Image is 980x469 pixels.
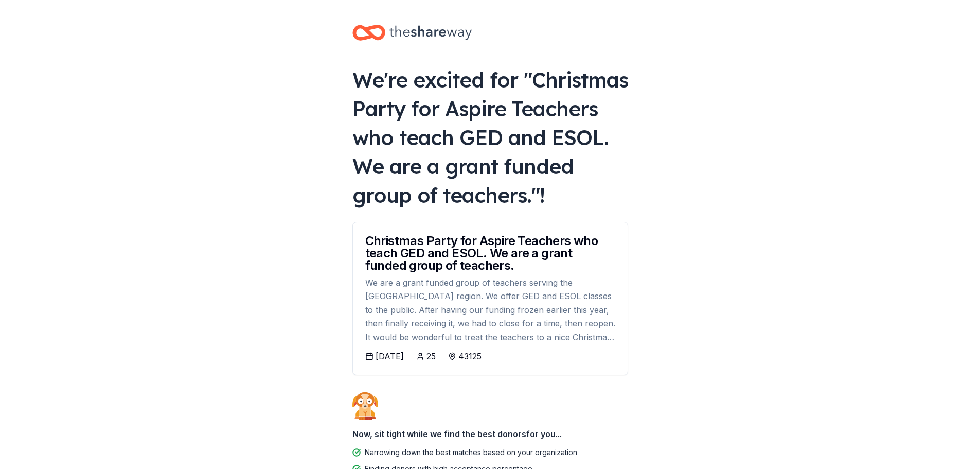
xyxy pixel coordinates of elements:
div: We are a grant funded group of teachers serving the [GEOGRAPHIC_DATA] region. We offer GED and ES... [365,276,615,344]
div: [DATE] [376,350,404,362]
div: Narrowing down the best matches based on your organization [365,446,577,459]
div: 43125 [458,350,482,362]
div: Christmas Party for Aspire Teachers who teach GED and ESOL. We are a grant funded group of teachers. [365,235,615,272]
img: Dog waiting patiently [352,392,378,420]
div: Now, sit tight while we find the best donors for you... [352,424,628,444]
div: 25 [426,350,436,362]
div: We're excited for " Christmas Party for Aspire Teachers who teach GED and ESOL. We are a grant fu... [352,65,628,210]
